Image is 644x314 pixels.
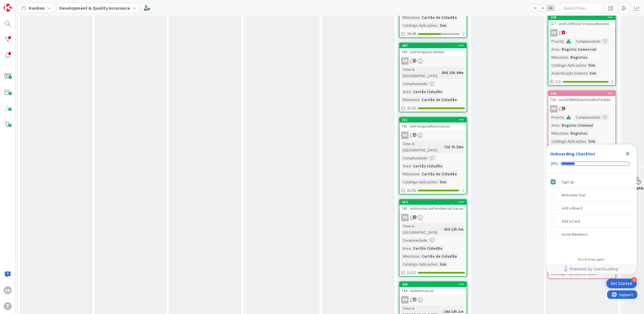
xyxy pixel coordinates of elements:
span: 1 / 1 [556,79,561,85]
div: Open Get Started checklist, remaining modules: 4 [606,279,637,288]
span: : [568,130,569,137]
span: : [427,155,428,161]
div: 229 [549,15,616,20]
div: Add a Card is incomplete. [548,215,635,227]
span: : [601,38,601,45]
div: RB [401,132,409,139]
div: Add a Board [562,205,583,212]
span: : [437,22,438,29]
span: : [587,70,588,77]
div: Time in [GEOGRAPHIC_DATA] [401,223,441,236]
span: 4 [562,31,566,34]
div: Footer [546,264,637,274]
div: Area [401,163,411,169]
div: Milestone [550,130,568,137]
div: Checklist Container [546,145,637,274]
div: Complexidade [401,155,427,161]
div: 745 - wsResolucaoPendenciaCriacao [400,205,467,212]
div: 741 - wsPesquisaRenovacao [400,123,467,130]
div: Welcome Tour is incomplete. [548,189,635,201]
div: Area [401,89,411,95]
span: 26/48 [407,31,416,37]
div: 156718 - wsSICRIMObterDetalhePedido [549,91,616,104]
div: Registo Comercial [560,46,598,53]
div: RB [401,296,409,304]
div: RB [400,214,467,221]
div: Registos [569,54,589,61]
div: Sign Up is complete. [548,176,635,188]
div: Invite Members is incomplete. [548,228,635,241]
span: : [411,245,412,252]
span: : [560,122,560,129]
div: 268 [402,283,467,287]
div: Autenticação Externa [550,70,587,77]
div: Checklist items [546,173,637,253]
div: 313 [402,200,467,204]
div: 117 - wsRCOMEOLPesquisaMoedas [549,20,616,28]
div: Catalogo Aplicações [401,261,437,268]
div: Complexidade [575,114,601,121]
div: 267 [402,44,467,48]
div: 311741 - wsPesquisaRenovacao [400,118,467,130]
span: : [419,171,420,177]
div: 4 [632,277,637,282]
span: : [601,114,601,121]
div: 25d 12h 3m [442,226,465,233]
div: Add a Board is incomplete. [548,202,635,214]
span: : [411,89,412,95]
span: : [437,179,438,185]
div: Add a Card [562,218,580,225]
div: 313 [400,200,467,205]
div: Sim [438,22,448,29]
span: : [564,114,565,121]
div: 72d 7h 29m [442,144,465,150]
div: RB [4,286,12,294]
div: Milestone [550,54,568,61]
div: RB [549,105,616,113]
div: 311 [400,118,467,123]
div: Catalogo Aplicações [401,22,437,29]
div: Time in [GEOGRAPHIC_DATA] [401,141,441,153]
span: : [439,70,440,76]
div: 1/1 [549,78,616,85]
div: 311 [402,118,467,122]
div: Time in [GEOGRAPHIC_DATA] [401,67,439,79]
div: Cartão de Cidadão [420,15,458,21]
span: 3 [562,107,566,110]
input: Quick Filter... [560,3,603,13]
div: Cartão Cidadão [412,163,444,169]
div: Do not show again [578,257,605,262]
div: Registos [569,130,589,137]
div: Onboarding Checklist [550,150,595,157]
div: Sim [438,261,448,268]
div: Cartão de Cidadão [420,253,458,260]
div: 313745 - wsResolucaoPendenciaCriacao [400,200,467,212]
span: Kanban [29,5,45,11]
div: RB [549,29,616,37]
div: Complexidade [575,38,601,45]
span: 16 [413,133,417,137]
div: Sim [588,70,598,77]
div: 718 - wsSICRIMObterDetalhePedido [549,96,616,104]
span: Powered by UserGuiding [570,266,618,272]
span: 18 [413,298,417,301]
span: : [560,46,560,53]
div: Get Started [611,281,632,286]
div: 20% [550,161,558,166]
span: 8 [413,216,417,219]
span: : [419,97,420,103]
div: RB [401,58,409,65]
span: : [427,237,428,244]
div: Milestone [401,171,419,177]
div: Checklist progress: 20% [550,161,632,166]
div: Sim [587,62,597,69]
div: Milestone [401,253,419,260]
div: 156 [549,91,616,96]
div: RB [400,58,467,65]
span: : [586,62,587,69]
div: Close Checklist [623,149,632,158]
span: 31/31 [407,105,416,111]
div: Priority [550,38,564,45]
div: Cartão de Cidadão [420,97,458,103]
span: : [586,138,587,145]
